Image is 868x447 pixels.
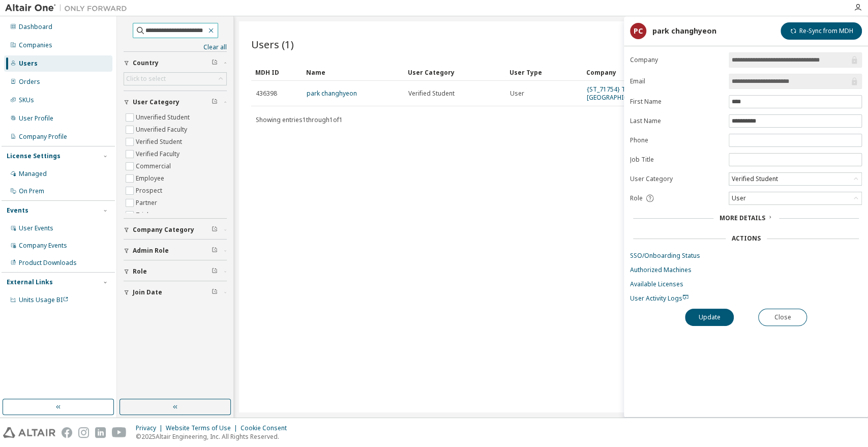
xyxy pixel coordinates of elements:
[124,219,227,241] button: Company Category
[136,172,166,185] label: Employee
[720,214,765,222] span: More Details
[587,85,648,102] a: {ST_71754} Tech [GEOGRAPHIC_DATA]
[212,59,218,67] span: Clear filter
[136,185,164,197] label: Prospect
[241,424,293,432] div: Cookie Consent
[685,309,734,326] button: Update
[630,194,643,202] span: Role
[781,22,862,40] button: Re-Sync from MDH
[19,78,40,86] div: Orders
[306,64,400,80] div: Name
[136,124,189,136] label: Unverified Faculty
[124,281,227,304] button: Join Date
[730,173,779,185] div: Verified Student
[136,148,182,160] label: Verified Faculty
[126,75,166,83] div: Click to select
[133,59,159,67] span: Country
[730,193,747,204] div: User
[729,173,861,185] div: Verified Student
[255,64,298,80] div: MDH ID
[630,98,723,106] label: First Name
[630,156,723,164] label: Job Title
[408,90,455,98] span: Verified Student
[630,23,646,39] div: pc
[5,3,132,13] img: Altair One
[256,115,343,124] span: Showing entries 1 through 1 of 1
[136,136,184,148] label: Verified Student
[19,59,38,68] div: Users
[732,234,761,243] div: Actions
[133,288,162,296] span: Join Date
[133,98,179,106] span: User Category
[586,64,629,80] div: Company
[124,260,227,283] button: Role
[136,424,166,432] div: Privacy
[19,187,44,195] div: On Prem
[630,294,689,303] span: User Activity Logs
[136,160,173,172] label: Commercial
[133,226,194,234] span: Company Category
[630,175,723,183] label: User Category
[78,427,89,438] img: instagram.svg
[630,77,723,85] label: Email
[19,170,47,178] div: Managed
[62,427,72,438] img: facebook.svg
[124,91,227,113] button: User Category
[7,206,28,215] div: Events
[630,136,723,144] label: Phone
[729,192,861,204] div: User
[212,226,218,234] span: Clear filter
[133,247,169,255] span: Admin Role
[136,197,159,209] label: Partner
[212,288,218,296] span: Clear filter
[630,252,862,260] a: SSO/Onboarding Status
[251,37,294,51] span: Users (1)
[212,98,218,106] span: Clear filter
[124,52,227,74] button: Country
[124,240,227,262] button: Admin Role
[510,64,578,80] div: User Type
[19,96,34,104] div: SKUs
[19,114,53,123] div: User Profile
[19,41,52,49] div: Companies
[758,309,807,326] button: Close
[256,90,277,98] span: 436398
[124,43,227,51] a: Clear all
[136,432,293,441] p: © 2025 Altair Engineering, Inc. All Rights Reserved.
[19,295,69,304] span: Units Usage BI
[112,427,127,438] img: youtube.svg
[19,133,67,141] div: Company Profile
[630,117,723,125] label: Last Name
[630,56,723,64] label: Company
[630,266,862,274] a: Authorized Machines
[136,209,151,221] label: Trial
[652,27,716,35] div: park changhyeon
[19,23,52,31] div: Dashboard
[212,247,218,255] span: Clear filter
[510,90,524,98] span: User
[19,224,53,232] div: User Events
[19,242,67,250] div: Company Events
[136,111,192,124] label: Unverified Student
[7,278,53,286] div: External Links
[7,152,61,160] div: License Settings
[124,73,226,85] div: Click to select
[408,64,501,80] div: User Category
[3,427,55,438] img: altair_logo.svg
[133,267,147,276] span: Role
[95,427,106,438] img: linkedin.svg
[19,259,77,267] div: Product Downloads
[307,89,357,98] a: park changhyeon
[166,424,241,432] div: Website Terms of Use
[212,267,218,276] span: Clear filter
[630,280,862,288] a: Available Licenses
